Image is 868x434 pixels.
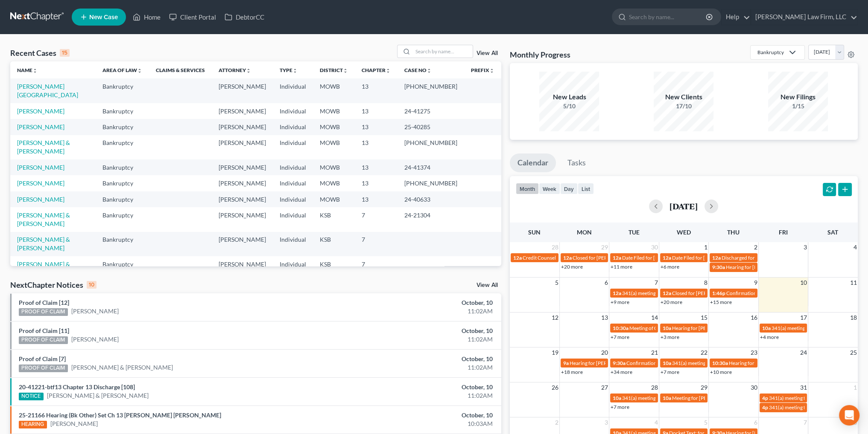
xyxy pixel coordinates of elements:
[762,404,768,411] span: 4p
[471,67,494,73] a: Prefixunfold_more
[96,135,149,159] td: Bankruptcy
[32,68,38,73] i: unfold_more
[672,255,789,261] span: Date Filed for [PERSON_NAME] & [PERSON_NAME]
[19,355,66,362] a: Proof of Claim [7]
[613,360,625,366] span: 9:30a
[710,299,732,305] a: +15 more
[355,135,397,159] td: 13
[273,119,313,135] td: Individual
[712,360,728,366] span: 10:30a
[849,312,858,323] span: 18
[397,207,464,231] td: 24-21304
[712,255,721,261] span: 12a
[660,299,682,305] a: +20 more
[561,263,583,270] a: +20 more
[560,153,593,172] a: Tasks
[71,363,173,372] a: [PERSON_NAME] & [PERSON_NAME]
[613,290,621,296] span: 12a
[273,175,313,191] td: Individual
[669,202,698,211] h2: [DATE]
[513,255,522,261] span: 12a
[313,159,355,175] td: MOWB
[397,135,464,159] td: [PHONE_NUMBER]
[212,159,273,175] td: [PERSON_NAME]
[355,256,397,281] td: 7
[799,312,808,323] span: 17
[560,183,578,194] button: day
[427,68,432,73] i: unfold_more
[137,68,142,73] i: unfold_more
[397,159,464,175] td: 24-41374
[554,278,559,288] span: 5
[313,103,355,119] td: MOWB
[563,255,572,261] span: 12a
[712,290,725,296] span: 1:46p
[611,299,629,305] a: +9 more
[313,119,355,135] td: MOWB
[212,232,273,256] td: [PERSON_NAME]
[149,61,212,78] th: Claims & Services
[578,183,594,194] button: list
[604,417,609,428] span: 3
[340,298,493,307] div: October, 10
[397,78,464,103] td: [PHONE_NUMBER]
[476,282,498,288] a: View All
[19,383,135,391] a: 20-41221-btf13 Chapter 13 Discharge [108]
[660,369,679,375] a: +7 more
[355,119,397,135] td: 13
[340,391,493,400] div: 11:02AM
[663,360,671,366] span: 10a
[726,264,792,270] span: Hearing for [PERSON_NAME]
[551,382,559,393] span: 26
[313,232,355,256] td: KSB
[165,9,220,25] a: Client Portal
[19,411,221,419] a: 25-21166 Hearing (Bk Other) Set Ch 13 [PERSON_NAME] [PERSON_NAME]
[753,278,758,288] span: 9
[340,363,493,372] div: 11:02AM
[355,207,397,231] td: 7
[17,179,64,187] a: [PERSON_NAME]
[343,68,348,73] i: unfold_more
[96,256,149,281] td: Bankruptcy
[660,263,679,270] a: +6 more
[803,242,808,252] span: 3
[273,135,313,159] td: Individual
[803,417,808,428] span: 7
[654,102,713,110] div: 17/10
[313,256,355,281] td: KSB
[753,242,758,252] span: 2
[340,307,493,315] div: 11:02AM
[672,325,739,331] span: Hearing for [PERSON_NAME]
[654,417,659,428] span: 4
[212,78,273,103] td: [PERSON_NAME]
[622,255,693,261] span: Date Filed for [PERSON_NAME]
[663,255,671,261] span: 12a
[663,325,671,331] span: 10a
[273,78,313,103] td: Individual
[340,335,493,344] div: 11:02AM
[313,175,355,191] td: MOWB
[50,420,98,428] a: [PERSON_NAME]
[700,382,708,393] span: 29
[600,312,609,323] span: 13
[313,191,355,207] td: MOWB
[700,312,708,323] span: 15
[760,334,779,340] a: +4 more
[340,411,493,420] div: October, 10
[753,417,758,428] span: 6
[516,183,539,194] button: month
[768,102,828,110] div: 1/15
[96,78,149,103] td: Bankruptcy
[622,395,704,401] span: 341(a) meeting for [PERSON_NAME]
[489,68,494,73] i: unfold_more
[523,255,611,261] span: Credit Counseling for [PERSON_NAME]
[622,290,704,296] span: 341(a) meeting for [PERSON_NAME]
[722,255,796,261] span: Discharged for [PERSON_NAME]
[573,255,682,261] span: Closed for [PERSON_NAME] & [PERSON_NAME]
[273,103,313,119] td: Individual
[510,49,570,60] h3: Monthly Progress
[71,307,119,315] a: [PERSON_NAME]
[663,395,671,401] span: 10a
[313,78,355,103] td: MOWB
[663,290,671,296] span: 12a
